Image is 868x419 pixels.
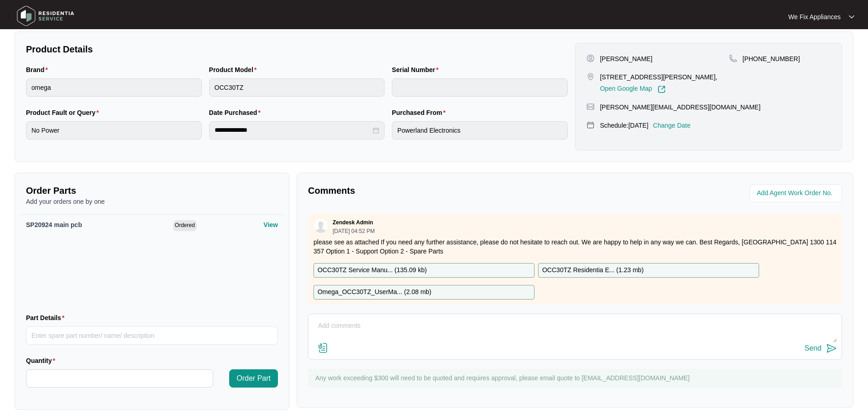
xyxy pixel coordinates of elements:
[743,54,800,63] p: [PHONE_NUMBER]
[26,65,51,74] label: Brand
[318,265,427,275] p: OCC30TZ Service Manu... ( 135.09 kb )
[392,121,568,140] input: Purchased From
[209,108,264,117] label: Date Purchased
[653,121,691,130] p: Change Date
[600,54,652,63] p: [PERSON_NAME]
[229,369,278,388] button: Order Part
[26,326,278,345] input: Part Details
[26,108,103,117] label: Product Fault or Query
[657,85,666,93] img: Link-External
[318,342,329,353] img: file-attachment-doc.svg
[757,188,837,199] input: Add Agent Work Order No.
[333,219,373,226] p: Zendesk Admin
[729,54,737,62] img: map-pin
[826,343,837,354] img: send-icon.svg
[586,54,595,62] img: user-pin
[26,121,202,140] input: Product Fault or Query
[26,313,68,322] label: Part Details
[26,221,82,228] span: SP20924 main pcb
[392,78,568,97] input: Serial Number
[586,72,595,81] img: map-pin
[26,43,568,56] p: Product Details
[308,184,569,197] p: Comments
[805,344,822,352] div: Send
[586,103,595,111] img: map-pin
[314,219,328,233] img: user.svg
[392,65,442,74] label: Serial Number
[392,108,449,117] label: Purchased From
[313,238,837,256] p: please see as attached If you need any further assistance, please do not hesitate to reach out. W...
[600,85,666,93] a: Open Google Map
[600,121,648,130] p: Schedule: [DATE]
[586,121,595,129] img: map-pin
[215,125,371,135] input: Date Purchased
[600,103,760,112] p: [PERSON_NAME][EMAIL_ADDRESS][DOMAIN_NAME]
[209,65,261,74] label: Product Model
[542,265,644,275] p: OCC30TZ Residentia E... ( 1.23 mb )
[805,342,837,355] button: Send
[173,220,197,231] span: Ordered
[600,72,718,82] p: [STREET_ADDRESS][PERSON_NAME],
[333,228,375,234] p: [DATE] 04:52 PM
[26,370,213,387] input: Quantity
[315,373,837,383] p: Any work exceeding $300 will need to be quoted and requires approval, please email quote to [EMAI...
[236,373,271,384] span: Order Part
[263,220,278,229] p: View
[209,78,385,97] input: Product Model
[14,2,77,30] img: residentia service logo
[788,12,841,21] p: We Fix Appliances
[26,197,278,206] p: Add your orders one by one
[318,287,431,297] p: Omega_OCC30TZ_UserMa... ( 2.08 mb )
[26,184,278,197] p: Order Parts
[26,356,59,365] label: Quantity
[849,15,854,19] img: dropdown arrow
[26,78,202,97] input: Brand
